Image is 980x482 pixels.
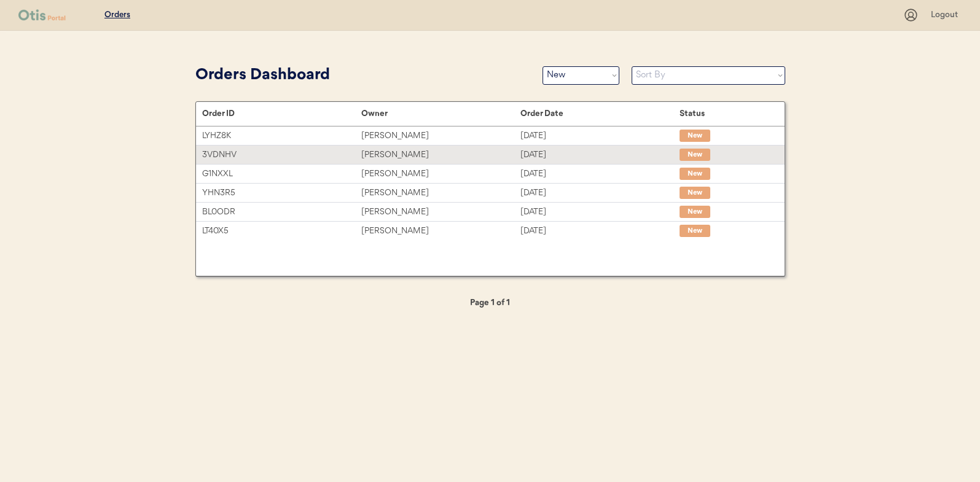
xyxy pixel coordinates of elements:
[104,10,130,19] u: Orders
[202,205,361,219] div: BL0ODR
[361,205,520,219] div: [PERSON_NAME]
[202,148,361,162] div: 3VDNHV
[680,109,772,119] div: Status
[520,129,680,143] div: [DATE]
[520,148,680,162] div: [DATE]
[520,167,680,181] div: [DATE]
[361,224,520,238] div: [PERSON_NAME]
[361,167,520,181] div: [PERSON_NAME]
[202,186,361,200] div: YHN3R5
[931,9,962,21] div: Logout
[202,129,361,143] div: LYHZ8K
[520,205,680,219] div: [DATE]
[361,148,520,162] div: [PERSON_NAME]
[361,129,520,143] div: [PERSON_NAME]
[361,109,520,119] div: Owner
[202,109,361,119] div: Order ID
[520,109,680,119] div: Order Date
[520,186,680,200] div: [DATE]
[361,186,520,200] div: [PERSON_NAME]
[520,224,680,238] div: [DATE]
[202,167,361,181] div: G1NXXL
[202,224,361,238] div: LT40X5
[195,64,530,87] div: Orders Dashboard
[429,296,552,310] div: Page 1 of 1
